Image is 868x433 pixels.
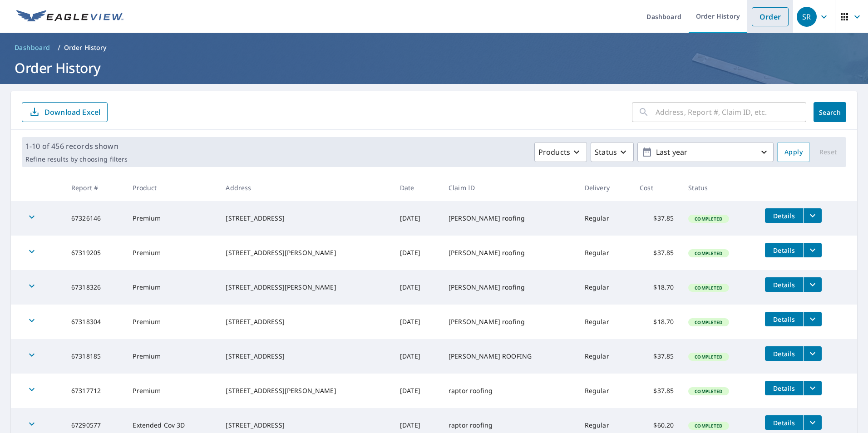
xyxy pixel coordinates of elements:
[632,236,681,270] td: $37.85
[16,10,123,24] img: EV Logo
[125,201,218,236] td: Premium
[765,277,803,292] button: detailsBtn-67318326
[393,305,441,339] td: [DATE]
[218,174,393,201] th: Address
[25,141,128,152] p: 1-10 of 456 records shown
[632,374,681,408] td: $37.85
[125,339,218,374] td: Premium
[577,374,632,408] td: Regular
[226,421,385,430] div: [STREET_ADDRESS]
[689,285,728,291] span: Completed
[125,270,218,305] td: Premium
[534,142,587,162] button: Products
[803,243,822,257] button: filesDropdownBtn-67319205
[64,270,125,305] td: 67318326
[226,214,385,223] div: [STREET_ADDRESS]
[770,418,798,427] span: Details
[226,317,385,326] div: [STREET_ADDRESS]
[15,43,50,52] span: Dashboard
[797,7,817,27] div: SR
[689,354,728,360] span: Completed
[632,339,681,374] td: $37.85
[689,319,728,325] span: Completed
[393,201,441,236] td: [DATE]
[393,174,441,201] th: Date
[637,142,774,162] button: Last year
[393,374,441,408] td: [DATE]
[803,312,822,326] button: filesDropdownBtn-67318304
[632,201,681,236] td: $37.85
[22,102,108,122] button: Download Excel
[784,147,803,158] span: Apply
[770,246,798,255] span: Details
[64,374,125,408] td: 67317712
[803,277,822,292] button: filesDropdownBtn-67318326
[11,40,54,55] a: Dashboard
[11,59,857,77] h1: Order History
[770,212,798,220] span: Details
[765,415,803,430] button: detailsBtn-67290577
[770,349,798,358] span: Details
[821,108,839,117] span: Search
[441,339,577,374] td: [PERSON_NAME] ROOFING
[44,107,100,117] p: Download Excel
[595,147,617,157] p: Status
[803,381,822,395] button: filesDropdownBtn-67317712
[25,155,128,163] p: Refine results by choosing filters
[803,208,822,223] button: filesDropdownBtn-67326146
[64,43,107,52] p: Order History
[226,352,385,361] div: [STREET_ADDRESS]
[226,386,385,395] div: [STREET_ADDRESS][PERSON_NAME]
[770,384,798,393] span: Details
[538,147,570,157] p: Products
[64,305,125,339] td: 67318304
[125,174,218,201] th: Product
[577,174,632,201] th: Delivery
[441,174,577,201] th: Claim ID
[125,236,218,270] td: Premium
[125,374,218,408] td: Premium
[441,374,577,408] td: raptor roofing
[577,305,632,339] td: Regular
[752,7,789,26] a: Order
[689,216,728,222] span: Completed
[64,201,125,236] td: 67326146
[441,236,577,270] td: [PERSON_NAME] roofing
[577,339,632,374] td: Regular
[656,99,806,125] input: Address, Report #, Claim ID, etc.
[591,142,634,162] button: Status
[393,270,441,305] td: [DATE]
[814,102,846,122] button: Search
[226,283,385,292] div: [STREET_ADDRESS][PERSON_NAME]
[441,270,577,305] td: [PERSON_NAME] roofing
[11,40,857,55] nav: breadcrumb
[777,142,810,162] button: Apply
[765,208,803,223] button: detailsBtn-67326146
[226,248,385,257] div: [STREET_ADDRESS][PERSON_NAME]
[632,174,681,201] th: Cost
[765,346,803,361] button: detailsBtn-67318185
[58,42,60,53] li: /
[770,315,798,324] span: Details
[803,415,822,430] button: filesDropdownBtn-67290577
[577,236,632,270] td: Regular
[577,201,632,236] td: Regular
[689,250,728,256] span: Completed
[765,381,803,395] button: detailsBtn-67317712
[652,144,759,160] p: Last year
[632,305,681,339] td: $18.70
[64,339,125,374] td: 67318185
[803,346,822,361] button: filesDropdownBtn-67318185
[393,339,441,374] td: [DATE]
[689,388,728,394] span: Completed
[64,174,125,201] th: Report #
[765,243,803,257] button: detailsBtn-67319205
[441,305,577,339] td: [PERSON_NAME] roofing
[765,312,803,326] button: detailsBtn-67318304
[577,270,632,305] td: Regular
[770,280,798,289] span: Details
[125,305,218,339] td: Premium
[64,236,125,270] td: 67319205
[393,236,441,270] td: [DATE]
[632,270,681,305] td: $18.70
